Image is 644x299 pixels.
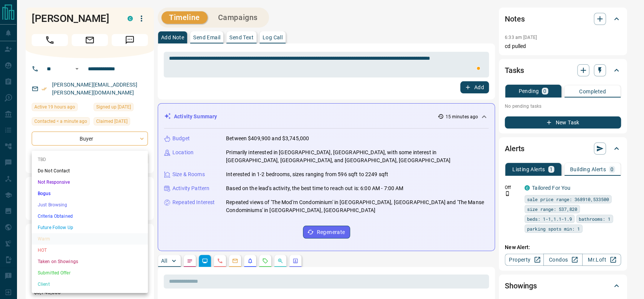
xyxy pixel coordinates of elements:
[32,256,148,267] li: Taken on Showings
[32,199,148,211] li: Just Browsing
[32,177,148,188] li: Not Responsive
[32,245,148,256] li: HOT
[32,211,148,222] li: Criteria Obtained
[32,165,148,177] li: Do Not Contact
[32,222,148,233] li: Future Follow Up
[32,279,148,290] li: Client
[32,267,148,279] li: Submitted Offer
[32,188,148,199] li: Bogus
[32,154,148,165] li: TBD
